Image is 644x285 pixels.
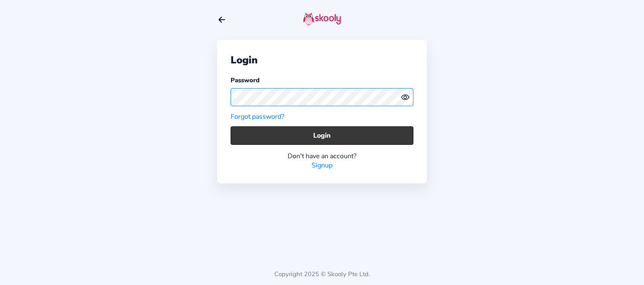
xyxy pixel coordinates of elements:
[401,93,413,102] button: eye outlineeye off outline
[231,112,284,121] a: Forgot password?
[231,76,260,84] label: Password
[401,93,410,102] ion-icon: eye outline
[231,152,413,161] div: Don't have an account?
[312,161,332,170] a: Signup
[231,126,413,144] button: Login
[303,12,341,26] img: skooly-logo.png
[231,53,413,67] div: Login
[217,15,226,24] button: arrow back outline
